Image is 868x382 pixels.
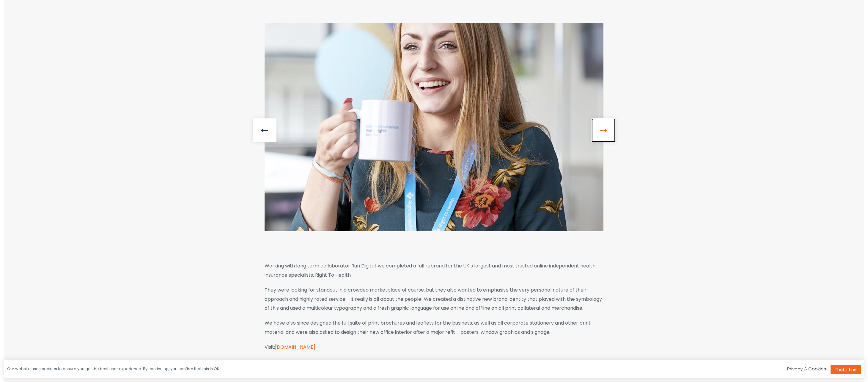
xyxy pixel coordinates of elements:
a: That's fine [831,365,861,374]
p: Working with long term collaborator Run Digital, we completed a full rebrand for the UK’s largest... [265,262,603,280]
p: We have also since designed the full suite of print brochures and leaflets for the business, as w... [265,319,603,337]
div: Our website uses cookies to ensure you get the best user experience. By continuing, you confirm t... [7,366,220,372]
p: They were looking for standout in a crowded marketplace of course, but they also wanted to emphas... [265,286,603,313]
p: Visit: [265,343,603,352]
img: Right To Health – photography [265,23,603,231]
a: Privacy & Cookies [787,366,826,372]
a: [DOMAIN_NAME] [275,344,315,350]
